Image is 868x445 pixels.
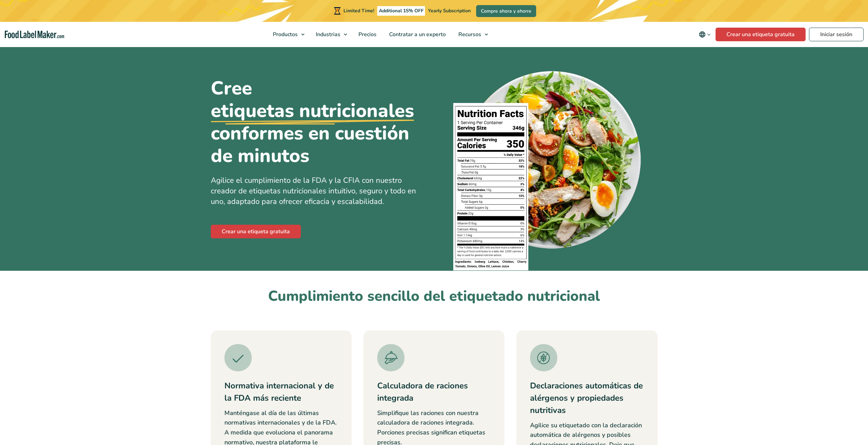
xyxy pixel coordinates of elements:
[716,28,806,41] a: Crear una etiqueta gratuita
[453,66,643,271] img: Un plato de comida con una etiqueta de información nutricional encima.
[314,31,341,38] span: Industrias
[211,77,429,167] h1: Cree conformes en cuestión de minutos
[476,5,536,17] a: Compre ahora y ahorre
[377,380,491,404] h3: Calculadora de raciones integrada
[428,8,471,14] span: Yearly Subscription
[211,225,301,238] a: Crear una etiqueta gratuita
[530,380,644,416] h3: Declaraciones automáticas de alérgenos y propiedades nutritivas
[224,380,338,404] h3: Normativa internacional y de la FDA más reciente
[452,22,491,47] a: Recursos
[377,6,425,16] span: Additional 15% OFF
[271,31,298,38] span: Productos
[809,28,864,41] a: Iniciar sesión
[211,287,658,306] h2: Cumplimiento sencillo del etiquetado nutricional
[267,22,308,47] a: Productos
[343,8,374,14] span: Limited Time!
[310,22,351,47] a: Industrias
[224,344,252,371] img: Un icono de garrapata verde.
[211,100,414,122] u: etiquetas nutricionales
[211,175,416,207] span: Agilice el cumplimiento de la FDA y la CFIA con nuestro creador de etiquetas nutricionales intuit...
[5,31,64,39] a: Food Label Maker homepage
[387,31,446,38] span: Contratar a un experto
[456,31,482,38] span: Recursos
[383,22,451,47] a: Contratar a un experto
[694,28,716,41] button: Change language
[356,31,377,38] span: Precios
[352,22,381,47] a: Precios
